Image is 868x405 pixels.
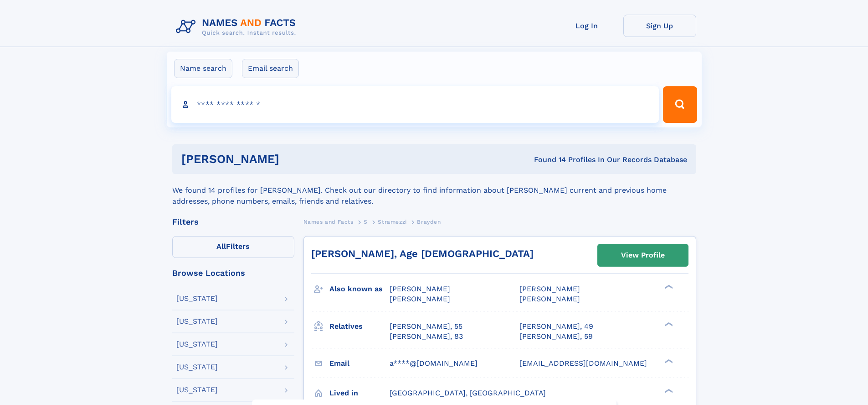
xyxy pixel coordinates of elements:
a: Sign Up [623,15,696,37]
span: [PERSON_NAME] [390,295,450,303]
h1: [PERSON_NAME] [181,153,407,165]
h3: Relatives [329,319,390,334]
input: search input [171,86,659,123]
div: [US_STATE] [176,363,218,371]
div: We found 14 profiles for [PERSON_NAME]. Check out our directory to find information about [PERSON... [172,174,696,207]
a: View Profile [598,244,688,266]
label: Email search [242,59,299,78]
span: [PERSON_NAME] [519,284,580,293]
a: Names and Facts [303,216,354,227]
a: [PERSON_NAME], 59 [519,331,593,342]
span: [PERSON_NAME] [519,295,580,303]
a: [PERSON_NAME], Age [DEMOGRAPHIC_DATA] [311,248,534,259]
div: [US_STATE] [176,295,218,302]
a: S [364,216,368,227]
div: View Profile [621,245,665,266]
a: Stramezzi [378,216,406,227]
h3: Also known as [329,281,390,297]
div: Filters [172,218,294,226]
h3: Email [329,356,390,371]
div: ❯ [663,358,673,364]
span: S [364,219,368,225]
div: [US_STATE] [176,341,218,348]
h3: Lived in [329,385,390,401]
span: All [216,242,226,251]
button: Search Button [663,86,697,123]
span: Stramezzi [378,219,406,225]
img: Logo Names and Facts [172,15,303,39]
a: [PERSON_NAME], 55 [390,321,462,331]
span: [PERSON_NAME] [390,284,450,293]
div: ❯ [663,284,673,290]
div: [US_STATE] [176,386,218,394]
span: [GEOGRAPHIC_DATA], [GEOGRAPHIC_DATA] [390,389,546,397]
div: [US_STATE] [176,318,218,325]
a: [PERSON_NAME], 83 [390,331,463,342]
label: Name search [174,59,232,78]
a: [PERSON_NAME], 49 [519,321,593,331]
a: Log In [550,15,623,37]
div: ❯ [663,321,673,327]
span: [EMAIL_ADDRESS][DOMAIN_NAME] [519,359,647,368]
div: Browse Locations [172,269,294,277]
div: Found 14 Profiles In Our Records Database [406,155,687,165]
label: Filters [172,236,294,258]
span: Brayden [417,219,441,225]
div: ❯ [663,388,673,394]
